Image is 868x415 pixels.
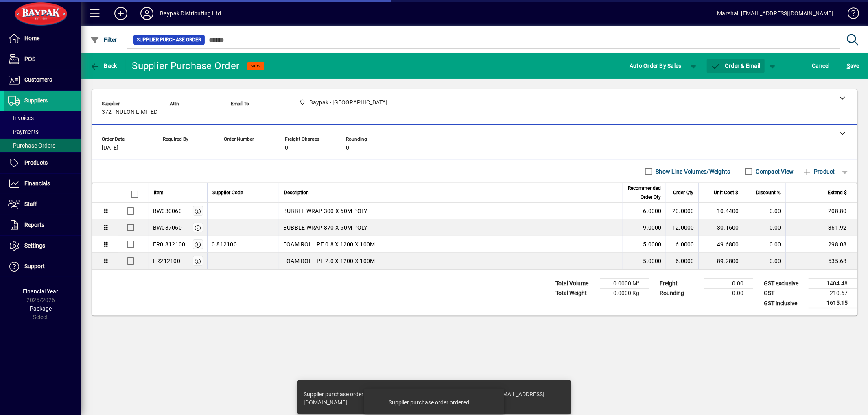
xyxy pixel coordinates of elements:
span: Products [24,159,48,166]
button: Filter [88,33,119,47]
a: Knowledge Base [842,2,858,28]
button: Order & Email [707,59,765,73]
td: 0.0000 M³ [600,279,649,289]
a: Reports [4,215,81,235]
td: 0.00 [704,289,753,298]
td: 0.00 [743,253,785,269]
div: Marshall [EMAIL_ADDRESS][DOMAIN_NAME] [717,7,833,20]
span: 372 - NULON LIMITED [102,109,157,115]
span: FOAM ROLL PE 0.8 X 1200 X 100M [283,240,375,248]
span: - [231,109,232,115]
td: 0.00 [743,203,785,219]
td: 5.0000 [623,236,666,253]
button: Save [845,59,861,73]
span: Supplier Purchase Order [137,36,201,44]
td: 6.0000 [623,203,666,219]
span: BUBBLE WRAP 300 X 60M POLY [283,207,367,215]
span: - [163,145,164,151]
td: 0.00 [704,279,753,289]
span: Payments [8,128,39,135]
a: Support [4,256,81,277]
td: 6.0000 [666,236,698,253]
td: 0.812100 [207,236,279,253]
span: Filter [90,37,117,43]
label: Show Line Volumes/Weights [654,167,730,176]
button: Cancel [810,59,832,73]
td: 49.6800 [698,236,743,253]
span: Financials [24,180,50,187]
span: Package [30,305,52,312]
a: Financials [4,174,81,194]
span: Settings [24,242,45,249]
span: 0 [346,145,349,151]
a: Purchase Orders [4,139,81,152]
button: Auto Order By Sales [625,59,686,73]
td: 361.92 [785,219,857,236]
span: Item [154,188,164,197]
div: FR0.812100 [153,240,186,248]
span: Discount % [756,188,781,197]
td: 0.0000 Kg [600,289,649,298]
label: Compact View [754,167,794,176]
span: Financial Year [23,288,59,295]
td: 1404.48 [809,279,857,289]
span: Staff [24,201,37,207]
span: POS [24,56,35,62]
div: FR212100 [153,257,180,265]
span: Customers [24,76,52,83]
td: 6.0000 [666,253,698,269]
div: Supplier purchase order #129986 posted. Supplier purchase order emailed to [EMAIL_ADDRESS][DOMAIN... [304,390,556,406]
span: Reports [24,222,44,228]
span: Order Qty [673,188,693,197]
td: 535.68 [785,253,857,269]
span: Order & Email [711,63,761,69]
a: Payments [4,125,81,139]
td: 0.00 [743,219,785,236]
td: 12.0000 [666,219,698,236]
span: Suppliers [24,97,48,104]
button: Product [798,164,839,179]
span: Home [24,35,39,41]
span: - [224,145,225,151]
span: Purchase Orders [8,142,55,149]
span: Recommended Order Qty [628,184,661,202]
span: ave [847,59,859,72]
span: Extend $ [828,188,847,197]
span: NEW [251,63,261,69]
td: GST exclusive [760,279,809,289]
span: Invoices [8,115,34,121]
td: Freight [656,279,704,289]
span: 0 [285,145,288,151]
td: GST inclusive [760,298,809,309]
td: 10.4400 [698,203,743,219]
div: Supplier Purchase Order [132,59,240,72]
td: 1615.15 [809,298,857,309]
app-page-header-button: Back [81,59,126,73]
td: Rounding [656,289,704,298]
span: - [170,109,171,115]
div: Supplier purchase order ordered. [389,398,471,406]
a: Customers [4,70,81,90]
span: [DATE] [102,145,118,151]
td: 89.2800 [698,253,743,269]
span: S [847,63,850,69]
td: 20.0000 [666,203,698,219]
td: 298.08 [785,236,857,253]
span: Support [24,263,45,269]
td: 208.80 [785,203,857,219]
span: BUBBLE WRAP 870 X 60M POLY [283,224,367,232]
div: BW087060 [153,224,182,232]
a: Invoices [4,111,81,125]
div: BW030060 [153,207,182,215]
div: Baypak Distributing Ltd [160,7,221,20]
a: Staff [4,194,81,215]
span: Product [802,165,835,178]
td: 9.0000 [623,219,666,236]
a: Products [4,153,81,173]
button: Back [88,59,119,73]
span: Description [284,188,309,197]
button: Add [108,6,134,21]
td: 0.00 [743,236,785,253]
button: Profile [134,6,160,21]
span: Back [90,63,117,69]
